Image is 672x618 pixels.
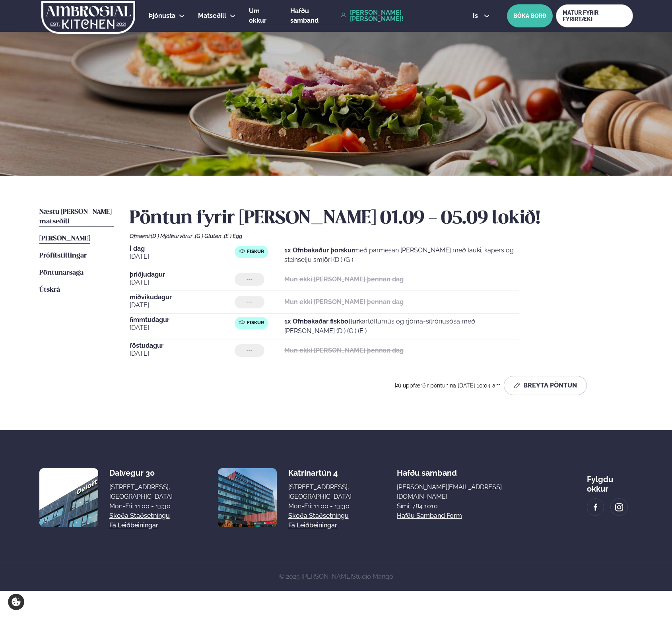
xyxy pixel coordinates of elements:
[284,275,404,283] strong: Mun ekki [PERSON_NAME] þennan dag
[279,573,393,580] span: © 2025 [PERSON_NAME]
[507,4,553,27] button: BÓKA BORÐ
[247,249,264,255] span: Fiskur
[39,251,87,261] a: Prófílstillingar
[288,468,352,478] div: Katrínartún 4
[397,482,541,502] a: [PERSON_NAME][EMAIL_ADDRESS][DOMAIN_NAME]
[239,248,245,254] img: fish.svg
[39,235,90,242] span: [PERSON_NAME]
[195,233,224,239] span: (G ) Glúten ,
[466,13,496,19] button: is
[397,462,457,478] span: Hafðu samband
[288,511,349,521] a: Skoða staðsetningu
[239,319,245,325] img: fish.svg
[587,499,604,515] a: image alt
[39,252,87,259] span: Prófílstillingar
[130,246,235,252] span: Í dag
[611,499,627,515] a: image alt
[247,299,252,305] span: ---
[39,269,84,276] span: Pöntunarsaga
[130,278,235,287] span: [DATE]
[247,347,252,354] span: ---
[288,502,352,511] div: Mon-Fri: 11:00 - 13:30
[395,382,501,389] span: Þú uppfærðir pöntunina [DATE] 10:04 am
[198,11,226,21] a: Matseðill
[290,6,336,25] a: Hafðu samband
[109,521,158,530] a: Fá leiðbeiningar
[218,468,277,527] img: image alt
[352,573,393,580] a: Studio Mango
[151,233,195,239] span: (D ) Mjólkurvörur ,
[130,300,235,310] span: [DATE]
[109,511,170,521] a: Skoða staðsetningu
[39,468,98,527] img: image alt
[284,317,519,336] p: kartöflumús og rjóma-sítrónusósa með [PERSON_NAME] (D ) (G ) (E )
[130,294,235,300] span: miðvikudagur
[284,298,404,306] strong: Mun ekki [PERSON_NAME] þennan dag
[556,4,633,27] a: MATUR FYRIR FYRIRTÆKI
[249,6,277,25] a: Um okkur
[130,317,235,323] span: fimmtudagur
[130,233,633,239] div: Ofnæmi:
[284,246,519,265] p: með parmesan [PERSON_NAME] með lauki, kapers og steinselju smjöri (D ) (G )
[397,511,462,521] a: Hafðu samband form
[288,482,352,502] div: [STREET_ADDRESS], [GEOGRAPHIC_DATA]
[290,7,319,24] span: Hafðu samband
[109,468,173,478] div: Dalvegur 30
[130,349,235,358] span: [DATE]
[39,285,60,295] a: Útskrá
[39,234,90,244] a: [PERSON_NAME]
[249,7,266,24] span: Um okkur
[39,268,84,278] a: Pöntunarsaga
[109,502,173,511] div: Mon-Fri: 11:00 - 13:30
[130,271,235,278] span: þriðjudagur
[591,503,600,512] img: image alt
[284,318,359,325] strong: 1x Ofnbakaðar fiskbollur
[615,503,623,512] img: image alt
[130,323,235,333] span: [DATE]
[504,376,587,395] button: Breyta Pöntun
[247,276,252,283] span: ---
[109,482,173,502] div: [STREET_ADDRESS], [GEOGRAPHIC_DATA]
[473,13,480,19] span: is
[288,521,337,530] a: Fá leiðbeiningar
[130,207,633,230] h2: Pöntun fyrir [PERSON_NAME] 01.09 - 05.09 lokið!
[149,11,175,21] a: Þjónusta
[284,347,404,354] strong: Mun ekki [PERSON_NAME] þennan dag
[198,12,226,19] span: Matseðill
[284,246,354,254] strong: 1x Ofnbakaður þorskur
[8,594,24,610] a: Cookie settings
[149,12,175,19] span: Þjónusta
[397,502,541,511] p: Sími: 784 1010
[130,252,235,262] span: [DATE]
[39,207,114,227] a: Næstu [PERSON_NAME] matseðill
[340,10,454,22] a: [PERSON_NAME] [PERSON_NAME]!
[130,343,235,349] span: föstudagur
[224,233,242,239] span: (E ) Egg
[41,1,136,34] img: logo
[247,320,264,326] span: Fiskur
[587,468,633,494] div: Fylgdu okkur
[39,209,112,225] span: Næstu [PERSON_NAME] matseðill
[39,287,60,293] span: Útskrá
